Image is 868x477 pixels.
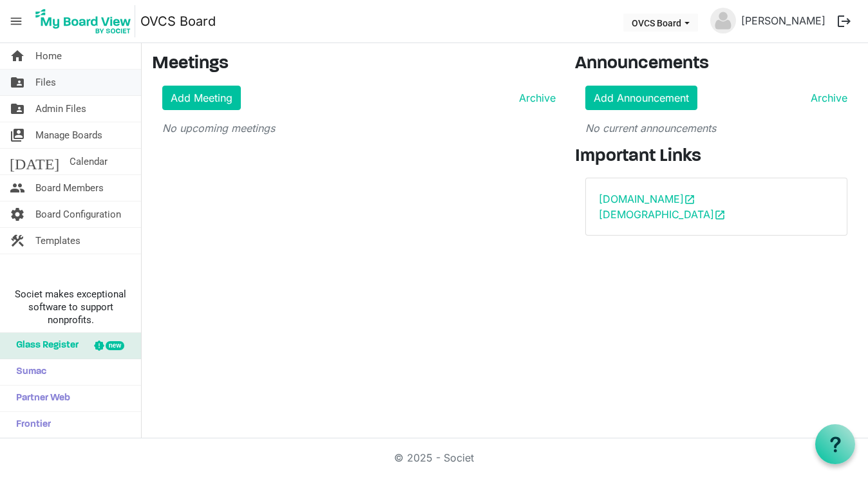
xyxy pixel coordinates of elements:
[35,70,56,95] span: Files
[575,146,858,168] h3: Important Links
[10,122,25,148] span: switch_account
[714,209,726,221] span: open_in_new
[806,90,847,106] a: Archive
[10,386,70,411] span: Partner Web
[10,175,25,201] span: people
[32,5,135,37] img: My Board View Logo
[35,201,121,227] span: Board Configuration
[140,8,216,34] a: OVCS Board
[623,14,698,32] button: OVCS Board dropdownbutton
[585,120,847,136] p: No current announcements
[599,192,695,205] a: [DOMAIN_NAME]open_in_new
[831,8,858,35] button: logout
[10,412,51,438] span: Frontier
[32,5,140,37] a: My Board View Logo
[10,149,59,174] span: [DATE]
[35,122,102,148] span: Manage Boards
[162,120,556,136] p: No upcoming meetings
[10,228,25,254] span: construction
[394,451,474,464] a: © 2025 - Societ
[585,86,697,110] a: Add Announcement
[35,175,104,201] span: Board Members
[162,86,241,110] a: Add Meeting
[736,8,831,33] a: [PERSON_NAME]
[10,96,25,122] span: folder_shared
[575,53,858,75] h3: Announcements
[10,359,46,385] span: Sumac
[35,43,62,69] span: Home
[10,201,25,227] span: settings
[35,228,80,254] span: Templates
[514,90,556,106] a: Archive
[35,96,86,122] span: Admin Files
[684,194,695,205] span: open_in_new
[10,43,25,69] span: home
[10,333,79,359] span: Glass Register
[70,149,108,174] span: Calendar
[6,288,135,326] span: Societ makes exceptional software to support nonprofits.
[10,70,25,95] span: folder_shared
[4,9,28,33] span: menu
[106,341,124,350] div: new
[599,208,726,221] a: [DEMOGRAPHIC_DATA]open_in_new
[710,8,736,33] img: no-profile-picture.svg
[152,53,556,75] h3: Meetings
